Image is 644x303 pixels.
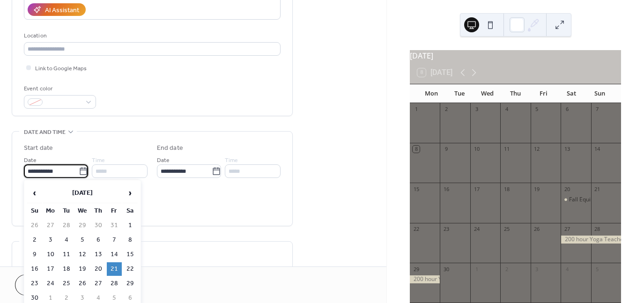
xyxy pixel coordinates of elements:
span: › [123,184,137,202]
td: 25 [59,277,74,290]
td: 20 [91,262,106,276]
div: Start date [24,143,53,153]
div: Sat [557,84,585,103]
div: Fri [529,84,557,103]
td: 23 [27,277,42,290]
td: 27 [91,277,106,290]
div: 200 hour Yoga Teacher Training [410,275,440,283]
div: 29 [413,266,420,273]
div: 3 [473,106,480,113]
div: 25 [503,226,510,233]
td: 27 [43,219,58,232]
div: 10 [473,146,480,153]
th: Sa [123,204,138,218]
td: 4 [59,233,74,247]
div: Thu [502,84,530,103]
div: 14 [594,146,601,153]
td: 2 [27,233,42,247]
div: 5 [533,106,540,113]
div: 2 [503,266,510,273]
button: AI Assistant [28,3,86,16]
div: 4 [503,106,510,113]
div: 3 [533,266,540,273]
span: Time [225,155,238,165]
td: 3 [43,233,58,247]
td: 14 [107,248,122,261]
div: 20 [563,185,570,192]
div: Fall Equinox Women's Circle & Studio Opening Ceremony! [561,196,591,204]
td: 24 [43,277,58,290]
td: 29 [75,219,90,232]
div: 18 [503,185,510,192]
td: 30 [91,219,106,232]
div: 30 [443,266,450,273]
div: Sun [585,84,614,103]
div: 2 [443,106,450,113]
div: 23 [443,226,450,233]
div: 13 [563,146,570,153]
div: [DATE] [410,50,621,61]
span: ‹ [28,184,42,202]
th: [DATE] [43,183,122,203]
div: End date [157,143,183,153]
span: Time [92,155,105,165]
div: 26 [533,226,540,233]
td: 22 [123,262,138,276]
div: 1 [473,266,480,273]
div: 17 [473,185,480,192]
td: 6 [91,233,106,247]
td: 10 [43,248,58,261]
td: 15 [123,248,138,261]
td: 29 [123,277,138,290]
div: AI Assistant [45,6,79,15]
div: Wed [474,84,502,103]
span: Date [157,155,170,165]
td: 8 [123,233,138,247]
div: 200 hour Yoga Teacher Training [561,236,621,244]
td: 18 [59,262,74,276]
div: Location [24,31,279,41]
div: 27 [563,226,570,233]
th: Th [91,204,106,218]
div: 5 [594,266,601,273]
div: Event color [24,84,94,94]
div: 4 [563,266,570,273]
td: 13 [91,248,106,261]
td: 21 [107,262,122,276]
td: 9 [27,248,42,261]
th: Fr [107,204,122,218]
td: 31 [107,219,122,232]
div: 1 [413,106,420,113]
div: 16 [443,185,450,192]
td: 7 [107,233,122,247]
td: 12 [75,248,90,261]
th: Mo [43,204,58,218]
button: Cancel [15,274,73,296]
td: 1 [123,219,138,232]
span: Date and time [24,127,66,137]
div: 8 [413,146,420,153]
td: 28 [107,277,122,290]
div: 21 [594,185,601,192]
td: 28 [59,219,74,232]
div: 9 [443,146,450,153]
div: 11 [503,146,510,153]
div: 22 [413,226,420,233]
th: We [75,204,90,218]
div: 12 [533,146,540,153]
div: 19 [533,185,540,192]
td: 11 [59,248,74,261]
th: Tu [59,204,74,218]
td: 26 [75,277,90,290]
div: 28 [594,226,601,233]
div: 24 [473,226,480,233]
div: Tue [445,84,474,103]
span: Date [24,155,37,165]
td: 19 [75,262,90,276]
div: 7 [594,106,601,113]
div: 6 [563,106,570,113]
div: Mon [417,84,445,103]
span: Link to Google Maps [35,64,87,74]
td: 17 [43,262,58,276]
